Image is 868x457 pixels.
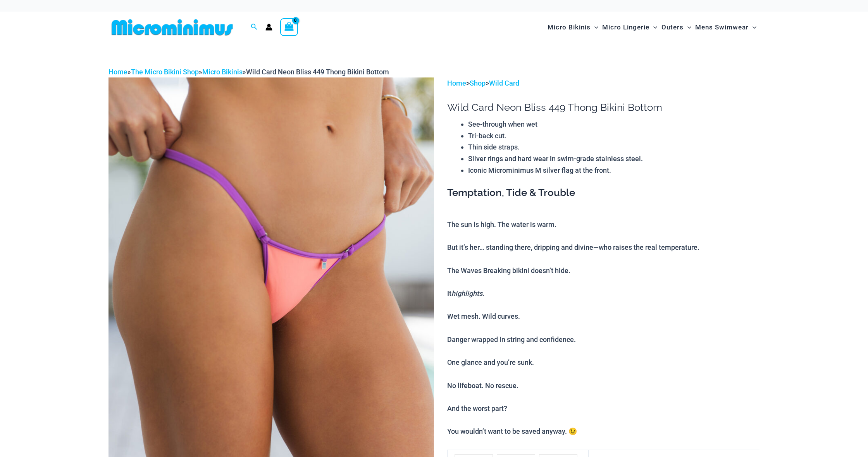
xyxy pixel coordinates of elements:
a: Account icon link [265,24,272,31]
span: Menu Toggle [684,17,691,37]
span: Micro Lingerie [602,17,649,37]
img: MM SHOP LOGO FLAT [108,19,236,36]
li: Iconic Microminimus M silver flag at the front. [468,165,759,176]
p: > > [447,77,759,89]
span: Micro Bikinis [548,17,591,37]
a: Shop [470,79,486,87]
a: Search icon link [251,22,258,32]
li: See-through when wet [468,119,759,130]
li: Thin side straps. [468,141,759,153]
li: Tri-back cut. [468,130,759,142]
span: Menu Toggle [749,17,756,37]
a: Micro BikinisMenu ToggleMenu Toggle [546,15,600,39]
span: Menu Toggle [591,17,598,37]
span: Menu Toggle [649,17,657,37]
a: View Shopping Cart, empty [280,18,298,36]
a: Home [447,79,466,87]
i: highlights [451,289,482,297]
span: » » » [108,68,389,76]
p: The sun is high. The water is warm. But it’s her… standing there, dripping and divine—who raises ... [447,219,759,437]
h1: Wild Card Neon Bliss 449 Thong Bikini Bottom [447,101,759,113]
a: The Micro Bikini Shop [131,68,199,76]
a: Home [108,68,127,76]
span: Wild Card Neon Bliss 449 Thong Bikini Bottom [246,68,389,76]
li: Silver rings and hard wear in swim-grade stainless steel. [468,153,759,165]
a: Micro LingerieMenu ToggleMenu Toggle [600,15,659,39]
a: Wild Card [489,79,519,87]
h3: Temptation, Tide & Trouble [447,186,759,199]
span: Outers [661,17,684,37]
span: Mens Swimwear [695,17,749,37]
a: Micro Bikinis [202,68,243,76]
nav: Site Navigation [544,14,759,40]
a: Mens SwimwearMenu ToggleMenu Toggle [693,15,758,39]
a: OutersMenu ToggleMenu Toggle [660,15,693,39]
